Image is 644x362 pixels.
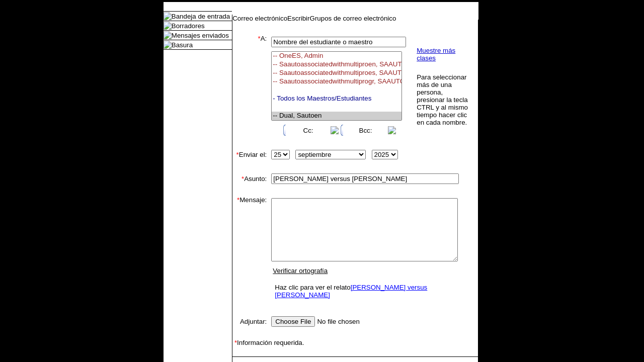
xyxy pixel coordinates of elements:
[232,138,243,148] img: spacer.gif
[172,13,230,20] a: Bandeja de entrada
[272,52,401,60] option: -- OneES, Admin
[232,196,267,304] td: Mensaje:
[232,15,287,22] a: Correo electrónico
[232,161,243,171] img: spacer.gif
[272,77,401,86] option: -- Saautoassociatedwithmultiprogr, SAAUTOASSOCIATEDWITHMULTIPROGRAMCLA
[310,15,396,22] a: Grupos de correo electrónico
[164,22,172,30] img: folder_icon.gif
[275,284,427,299] a: [PERSON_NAME] versus [PERSON_NAME]
[272,69,401,77] option: -- Saautoassociatedwithmultiproes, SAAUTOASSOCIATEDWITHMULTIPROGRAMES
[287,15,309,22] a: Escribir
[417,47,455,62] a: Muestre más clases
[267,84,269,89] img: spacer.gif
[388,126,396,134] img: button_right.png
[232,304,243,314] img: spacer.gif
[339,125,343,136] img: button_left.png
[273,267,328,275] a: Verificar ortografía
[281,125,286,136] img: button_left.png
[359,127,372,134] a: Bcc:
[416,73,470,127] td: Para seleccionar más de una persona, presionar la tecla CTRL y al mismo tiempo hacer clic en cada...
[172,32,229,39] a: Mensajes enviados
[272,281,457,301] td: Haz clic para ver el relato
[232,171,267,186] td: Asunto:
[272,95,401,103] option: - Todos los Maestros/Estudiantes
[164,41,172,49] img: folder_icon.gif
[232,356,233,357] img: spacer.gif
[303,127,313,134] a: Cc:
[232,186,243,196] img: spacer.gif
[232,314,267,329] td: Adjuntar:
[232,148,267,161] td: Enviar el:
[164,12,172,20] img: folder_icon.gif
[172,22,205,30] a: Borradores
[164,31,172,39] img: folder_icon.gif
[232,35,267,138] td: A:
[331,126,339,134] img: button_right.png
[272,60,401,69] option: -- Saautoassociatedwithmultiproen, SAAUTOASSOCIATEDWITHMULTIPROGRAMEN
[232,329,243,339] img: spacer.gif
[232,346,243,356] img: spacer.gif
[172,41,193,49] a: Basura
[272,112,401,120] option: -- Dual, Sautoen
[232,339,478,346] td: Información requerida.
